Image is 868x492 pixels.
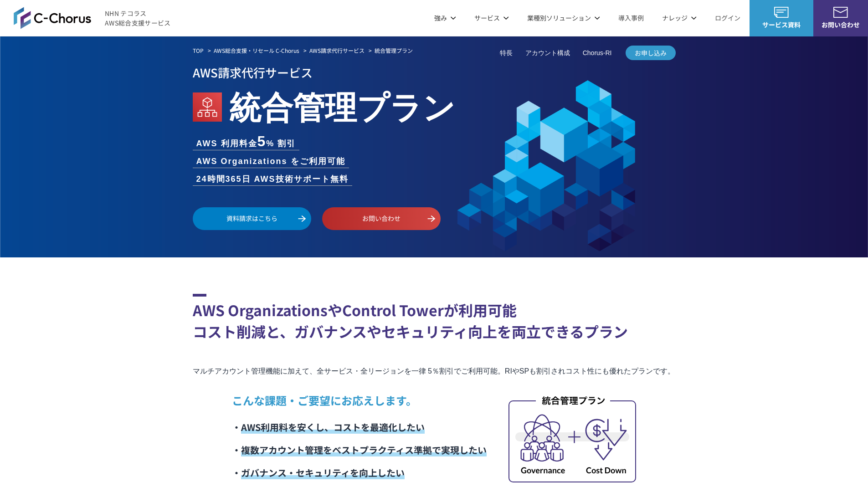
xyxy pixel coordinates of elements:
[193,207,311,230] a: 資料請求はこちら
[193,155,349,168] li: AWS Organizations をご利用可能
[241,420,425,434] span: AWS利用料を安くし、コストを最適化したい
[626,48,676,58] span: お申し込み
[750,20,813,30] span: サービス資料
[375,46,413,54] em: 統合管理プラン
[214,46,299,55] a: AWS総合支援・リセール C-Chorus
[14,7,171,29] a: AWS総合支援サービス C-ChorusNHN テコラスAWS総合支援サービス
[662,13,697,23] p: ナレッジ
[241,466,405,479] span: ガバナンス・セキュリティを向上したい
[241,443,487,456] span: 複数アカウント管理をベストプラクティス準拠で実現したい
[508,394,636,482] img: 統合管理プラン_内容イメージ
[232,439,487,461] li: ・
[322,207,441,230] a: お問い合わせ
[257,133,267,149] span: 5
[193,92,222,122] img: AWS Organizations
[193,46,204,55] a: TOP
[813,20,868,30] span: お問い合わせ
[193,294,676,342] h2: AWS OrganizationsやControl Towerが利用可能 コスト削減と、ガバナンスやセキュリティ向上を両立できるプラン
[14,7,91,29] img: AWS総合支援サービス C-Chorus
[833,7,848,18] img: お問い合わせ
[232,461,487,484] li: ・
[193,173,352,185] li: 24時間365日 AWS技術サポート無料
[525,48,570,58] a: アカウント構成
[527,13,600,23] p: 業種別ソリューション
[715,13,740,23] a: ログイン
[434,13,456,23] p: 強み
[474,13,509,23] p: サービス
[229,82,455,128] em: 統合管理プラン
[618,13,644,23] a: 導入事例
[774,7,789,18] img: AWS総合支援サービス C-Chorus サービス資料
[309,46,365,55] a: AWS請求代行サービス
[626,46,676,60] a: お申し込み
[583,48,612,58] a: Chorus-RI
[193,365,676,378] p: マルチアカウント管理機能に加えて、全サービス・全リージョンを一律 5％割引でご利用可能。RIやSPも割引されコスト性にも優れたプランです。
[105,9,171,28] span: NHN テコラス AWS総合支援サービス
[232,392,487,409] p: こんな課題・ご要望にお応えします。
[232,416,487,439] li: ・
[193,134,300,150] li: AWS 利用料金 % 割引
[193,62,676,82] p: AWS請求代行サービス
[500,48,513,58] a: 特長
